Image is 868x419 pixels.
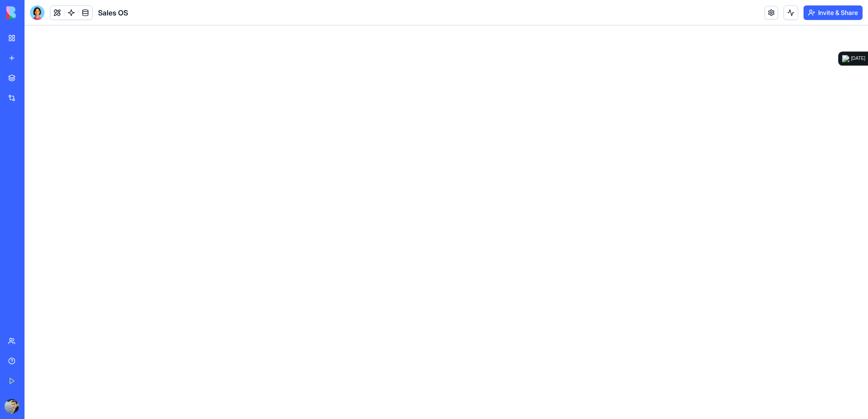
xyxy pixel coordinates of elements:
[98,7,128,18] span: Sales OS
[851,55,865,62] div: [DATE]
[5,399,19,414] img: ACg8ocLgft2zbYhxCVX_QnRk8wGO17UHpwh9gymK_VQRDnGx1cEcXohv=s96-c
[6,6,63,19] img: logo
[804,5,863,20] button: Invite & Share
[842,55,849,62] img: logo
